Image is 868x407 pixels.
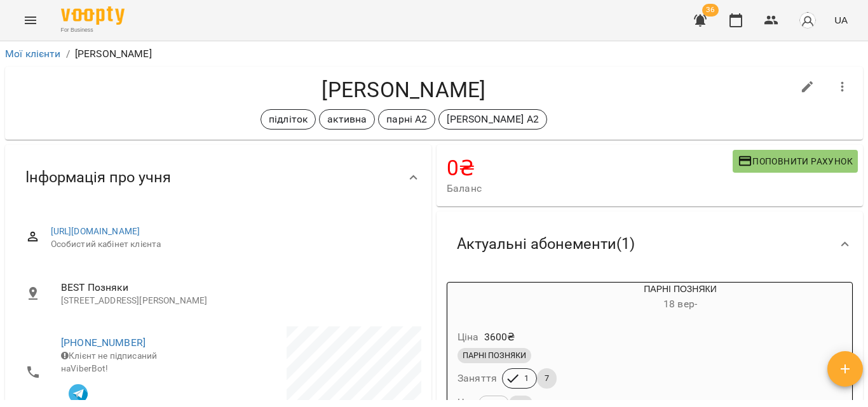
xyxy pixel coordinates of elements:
span: Поповнити рахунок [738,154,853,169]
span: 36 [702,4,719,17]
button: UA [829,8,853,32]
span: For Business [61,26,125,34]
a: [URL][DOMAIN_NAME] [51,226,140,236]
span: Актуальні абонементи ( 1 ) [457,234,635,254]
span: ПАРНІ ПОЗНЯКИ [458,350,531,361]
img: Telegram [69,384,88,403]
p: підліток [269,112,308,127]
div: парні А2 [378,109,435,130]
div: ПАРНІ ПОЗНЯКИ [508,283,852,313]
span: Особистий кабінет клієнта [51,238,411,251]
div: підліток [261,109,316,130]
p: [STREET_ADDRESS][PERSON_NAME] [61,295,411,307]
p: парні А2 [386,112,427,127]
p: [PERSON_NAME] [75,46,152,62]
div: Актуальні абонементи(1) [437,211,863,277]
a: Мої клієнти [5,48,61,60]
h6: Заняття [458,370,497,387]
p: [PERSON_NAME] А2 [447,112,538,127]
span: Клієнт не підписаний на ViberBot! [61,350,157,373]
h4: [PERSON_NAME] [15,77,792,103]
button: Menu [15,5,46,36]
span: 7 [537,373,557,384]
span: Баланс [447,181,733,196]
a: [PHONE_NUMBER] [61,337,146,349]
span: UA [834,13,848,27]
span: 1 [517,373,536,384]
h6: Ціна [458,328,479,346]
p: активна [327,112,367,127]
span: Інформація про учня [25,168,171,187]
img: avatar_s.png [799,11,817,29]
nav: breadcrumb [5,46,863,62]
span: BEST Позняки [61,280,411,295]
img: Voopty Logo [61,6,125,25]
li: / [66,46,70,62]
p: 3600 ₴ [484,330,515,345]
div: [PERSON_NAME] А2 [438,109,546,130]
span: 18 вер - [663,298,697,310]
div: ПАРНІ ПОЗНЯКИ [447,283,508,313]
h4: 0 ₴ [447,155,733,181]
button: Поповнити рахунок [733,150,858,173]
div: Інформація про учня [5,145,431,210]
div: активна [319,109,375,130]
